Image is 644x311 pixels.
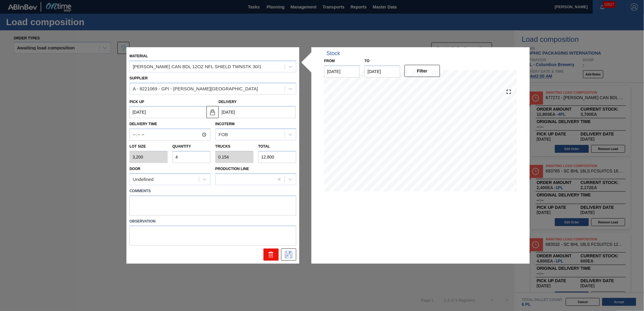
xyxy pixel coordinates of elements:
[215,144,230,149] label: Trucks
[173,144,191,149] label: Quantity
[219,99,237,104] label: Delivery
[215,167,249,171] label: Production Line
[263,249,279,261] div: Delete Suggestion
[219,106,296,118] input: mm/dd/yyyy
[129,76,148,80] label: Supplier
[133,86,258,91] div: A - 8221069 - GPI - [PERSON_NAME][GEOGRAPHIC_DATA]
[281,249,296,261] div: Save Suggestion
[129,99,144,104] label: Pick up
[209,108,216,115] img: locked
[129,54,148,58] label: Material
[364,65,400,78] input: mm/dd/yyyy
[215,122,235,126] label: Incoterm
[258,144,270,149] label: Total
[324,59,335,63] label: From
[129,167,140,171] label: Door
[129,120,210,129] label: Delivery Time
[129,142,168,151] label: Lot size
[404,65,440,77] button: Filter
[327,50,340,57] div: Stock
[133,177,153,182] div: Undefined
[129,217,296,226] label: Observation
[324,65,360,78] input: mm/dd/yyyy
[364,59,369,63] label: to
[133,64,262,69] div: [PERSON_NAME] CAN BDL 12OZ NFL SHIELD TWNSTK 30/1
[219,132,228,137] div: FOB
[129,187,296,196] label: Comments
[129,106,206,118] input: mm/dd/yyyy
[206,106,219,118] button: locked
